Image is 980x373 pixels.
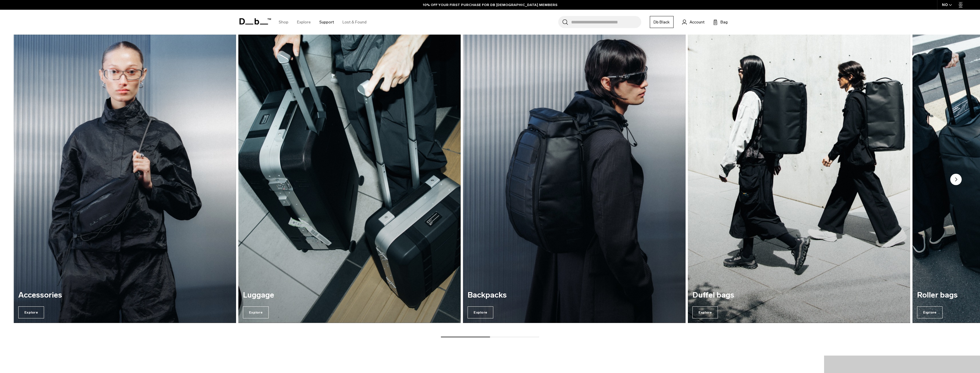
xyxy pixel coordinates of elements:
span: Explore [18,306,44,318]
h3: Duffel bags [692,291,906,300]
a: Shop [279,12,288,32]
div: 1 / 5 [14,23,236,323]
button: Next slide [950,174,962,186]
a: Luggage Explore [238,23,461,323]
div: 4 / 5 [688,23,910,323]
h3: Luggage [243,291,456,300]
h3: Backpacks [468,291,681,300]
span: Account [690,19,704,25]
a: Db Black [650,16,674,28]
a: Accessories Explore [14,23,236,323]
a: 10% OFF YOUR FIRST PURCHASE FOR DB [DEMOGRAPHIC_DATA] MEMBERS [423,2,557,7]
nav: Main Navigation [274,10,371,35]
button: Bag [713,19,728,25]
span: Explore [917,306,943,318]
a: Lost & Found [342,12,367,32]
h3: Accessories [18,291,231,300]
div: 3 / 5 [463,23,685,323]
span: Bag [720,19,728,25]
a: Support [319,12,334,32]
a: Explore [297,12,311,32]
a: Backpacks Explore [463,23,685,323]
span: Explore [468,306,493,318]
a: Account [682,19,704,25]
span: Explore [243,306,269,318]
span: Explore [692,306,718,318]
div: 2 / 5 [238,23,461,323]
a: Duffel bags Explore [688,23,910,323]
